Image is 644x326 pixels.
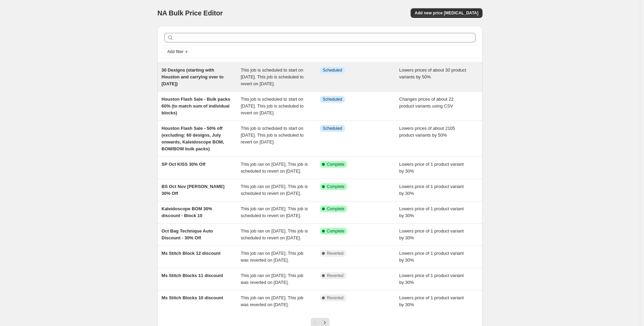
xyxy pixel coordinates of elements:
[164,48,192,56] button: Add filter
[399,206,464,218] span: Lowers price of 1 product variant by 30%
[399,97,454,109] span: Changes prices of about 22 product variants using CSV
[399,184,464,196] span: Lowers price of 1 product variant by 30%
[327,206,344,212] span: Complete
[162,162,205,167] span: SP Oct KISS 30% Off
[327,184,344,189] span: Complete
[241,184,308,196] span: This job ran on [DATE]. This job is scheduled to revert on [DATE].
[241,162,308,174] span: This job ran on [DATE]. This job is scheduled to revert on [DATE].
[399,273,464,285] span: Lowers price of 1 product variant by 30%
[327,162,344,167] span: Complete
[162,295,223,300] span: Ms Stitch Blocks 10 discount
[399,126,455,138] span: Lowers prices of about 2105 product variants by 50%
[162,97,230,115] span: Houston Flash Sale - Bulk packs 60% (to match sum of individual blocks)
[241,206,308,218] span: This job ran on [DATE]. This job is scheduled to revert on [DATE].
[241,67,304,86] span: This job is scheduled to start on [DATE]. This job is scheduled to revert on [DATE].
[327,228,344,234] span: Complete
[323,126,342,131] span: Scheduled
[323,67,342,73] span: Scheduled
[162,228,213,240] span: Oct Bag Technique Auto Discount - 30% Off
[162,67,223,86] span: 30 Designs (starting with Houston and carrying over to [DATE])
[162,206,212,218] span: Kaleidoscope BOM 30% discount - Block 10
[241,295,304,307] span: This job ran on [DATE]. This job was reverted on [DATE].
[167,49,183,54] span: Add filter
[327,273,344,278] span: Reverted
[162,251,221,256] span: Ms Stitch Block 12 discount
[241,126,304,145] span: This job is scheduled to start on [DATE]. This job is scheduled to revert on [DATE].
[241,228,308,240] span: This job ran on [DATE]. This job is scheduled to revert on [DATE].
[327,251,344,256] span: Reverted
[399,162,464,174] span: Lowers price of 1 product variant by 30%
[162,273,223,278] span: Ms Stitch Blocks 11 discount
[399,228,464,240] span: Lowers price of 1 product variant by 30%
[399,251,464,263] span: Lowers price of 1 product variant by 30%
[399,295,464,307] span: Lowers price of 1 product variant by 30%
[241,251,304,263] span: This job ran on [DATE]. This job was reverted on [DATE].
[415,10,478,16] span: Add new price [MEDICAL_DATA]
[327,295,344,301] span: Reverted
[399,67,466,79] span: Lowers prices of about 30 product variants by 50%
[157,9,223,17] span: NA Bulk Price Editor
[162,126,224,151] span: Houston Flash Sale - 50% off (excluding: 60 designs, July onwards, Kaleidoscope BOM, BOM/BOW bulk...
[162,184,224,196] span: BS Oct Nov [PERSON_NAME] 30% Off
[323,97,342,102] span: Scheduled
[411,8,482,18] button: Add new price [MEDICAL_DATA]
[241,97,304,115] span: This job is scheduled to start on [DATE]. This job is scheduled to revert on [DATE].
[241,273,304,285] span: This job ran on [DATE]. This job was reverted on [DATE].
